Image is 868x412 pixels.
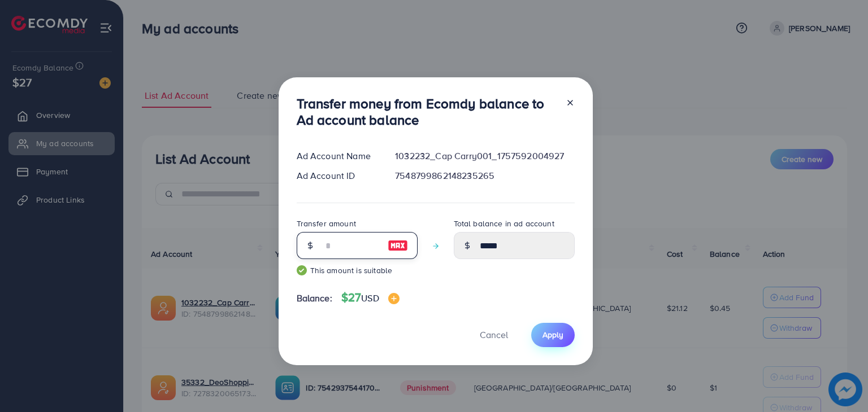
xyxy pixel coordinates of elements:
label: Total balance in ad account [454,218,554,229]
div: Ad Account ID [288,169,387,182]
div: 7548799862148235265 [386,169,583,182]
img: guide [297,265,307,275]
span: Cancel [480,328,508,341]
small: This amount is suitable [297,265,418,276]
div: Ad Account Name [288,150,387,163]
span: USD [361,292,379,304]
h4: $27 [341,291,400,305]
img: image [388,239,408,252]
button: Apply [531,323,575,347]
span: Apply [542,329,563,340]
button: Cancel [466,323,522,347]
div: 1032232_Cap Carry001_1757592004927 [386,150,583,163]
label: Transfer amount [297,218,356,229]
h3: Transfer money from Ecomdy balance to Ad account balance [297,95,557,128]
img: image [388,293,400,304]
span: Balance: [297,292,332,305]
